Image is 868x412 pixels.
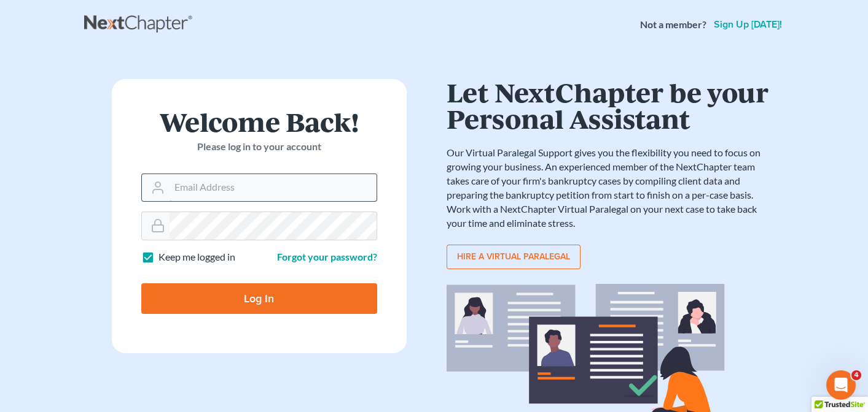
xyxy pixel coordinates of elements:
iframe: Intercom live chat [826,370,856,400]
span: 4 [851,370,861,380]
a: Sign up [DATE]! [711,20,784,29]
a: Hire a virtual paralegal [447,245,581,269]
strong: Not a member? [640,18,706,32]
p: Our Virtual Paralegal Support gives you the flexibility you need to focus on growing your busines... [447,146,772,230]
input: Email Address [170,174,377,201]
input: Log In [141,283,377,314]
h1: Welcome Back! [141,109,377,135]
h1: Let NextChapter be your Personal Assistant [447,79,772,131]
a: Forgot your password? [277,251,377,262]
label: Keep me logged in [158,250,235,264]
p: Please log in to your account [141,140,377,154]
